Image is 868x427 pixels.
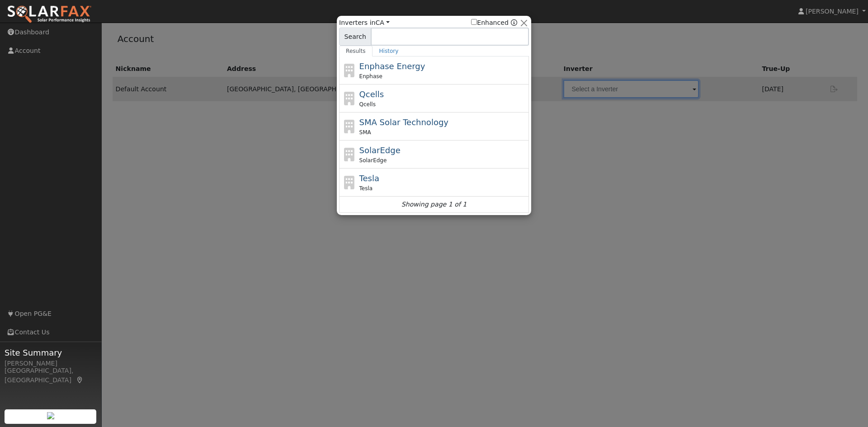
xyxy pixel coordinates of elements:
a: History [373,46,406,56]
span: Qcells [359,89,384,99]
span: Search [339,28,371,46]
input: Enhanced [471,19,477,25]
span: SolarEdge [359,156,387,164]
a: Map [76,376,84,384]
span: [PERSON_NAME] [806,8,859,15]
span: Inverters in [339,18,390,28]
span: Tesla [359,184,373,192]
span: SMA Solar Technology [359,117,448,127]
div: [PERSON_NAME] [5,359,97,368]
label: Enhanced [471,18,509,28]
span: SMA [359,128,371,136]
div: [GEOGRAPHIC_DATA], [GEOGRAPHIC_DATA] [5,366,97,385]
a: CA [375,19,389,26]
a: Enhanced Providers [511,19,517,26]
span: Tesla [359,174,379,183]
span: Site Summary [5,347,97,359]
i: Showing page 1 of 1 [401,200,467,209]
span: Show enhanced providers [471,18,517,28]
span: SolarEdge [359,145,401,155]
span: Qcells [359,100,376,108]
img: retrieve [47,412,54,419]
img: SolarFax [7,5,92,24]
a: Results [339,46,373,56]
span: Enphase [359,72,382,80]
span: Enphase Energy [359,61,425,71]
